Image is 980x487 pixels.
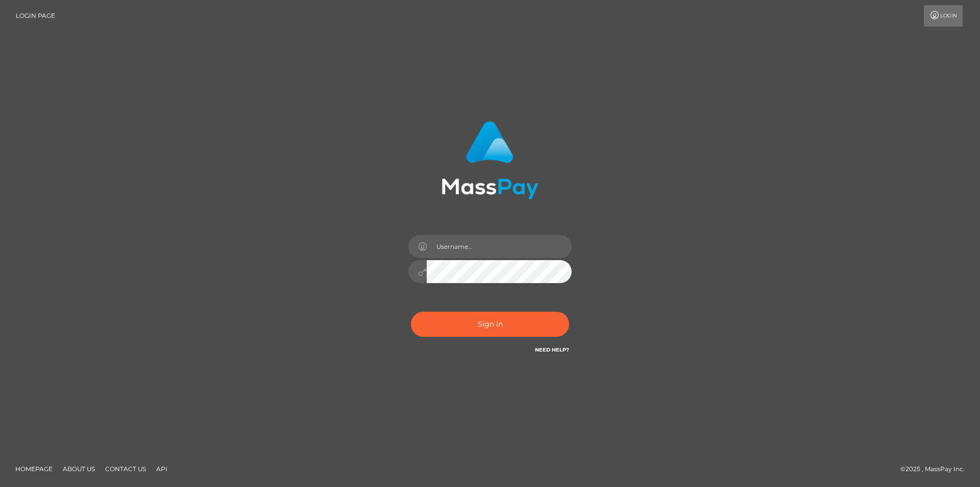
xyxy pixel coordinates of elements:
div: © 2025 , MassPay Inc. [900,463,972,475]
a: Login [924,5,963,27]
a: Login Page [16,5,55,27]
a: Homepage [11,461,57,477]
a: Need Help? [535,346,569,353]
img: MassPay Login [442,121,538,199]
input: Username... [427,235,572,258]
a: API [152,461,171,477]
a: About Us [59,461,99,477]
a: Contact Us [101,461,150,477]
button: Sign in [411,312,569,337]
